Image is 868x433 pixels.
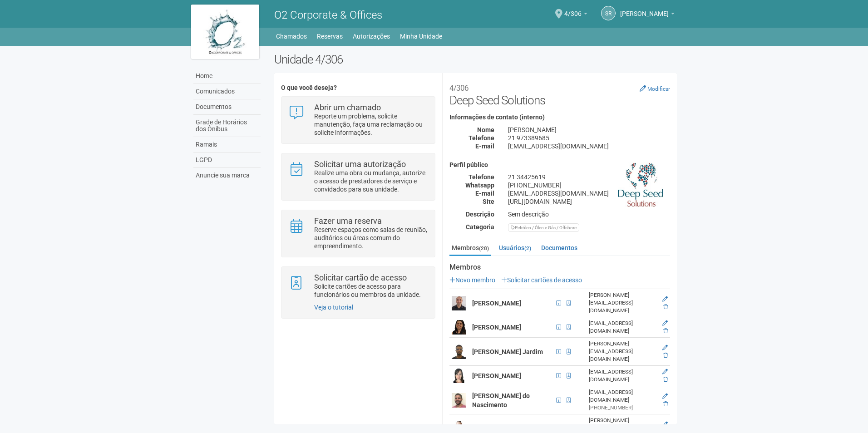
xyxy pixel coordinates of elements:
div: [EMAIL_ADDRESS][DOMAIN_NAME] [589,320,656,335]
strong: E-mail [475,190,494,197]
a: Anuncie sua marca [193,168,261,183]
a: Novo membro [449,276,495,284]
p: Reporte um problema, solicite manutenção, faça uma reclamação ou solicite informações. [314,112,428,137]
div: [PHONE_NUMBER] [501,181,677,189]
a: Minha Unidade [400,30,442,43]
strong: [PERSON_NAME] do Nascimento [472,392,530,408]
img: logo.jpg [191,5,259,59]
h4: Perfil público [449,162,670,168]
a: Comunicados [193,84,261,99]
div: [EMAIL_ADDRESS][DOMAIN_NAME] [501,142,677,150]
img: user.png [452,369,466,383]
span: 4/306 [564,1,582,17]
a: Usuários(2) [497,241,533,255]
strong: Descrição [466,211,494,218]
img: user.png [452,393,466,408]
div: [PERSON_NAME][EMAIL_ADDRESS][DOMAIN_NAME] [589,291,656,315]
h2: Deep Seed Solutions [449,80,670,107]
div: Sem descrição [501,210,677,218]
small: Modificar [647,86,670,92]
div: [PERSON_NAME][EMAIL_ADDRESS][DOMAIN_NAME] [589,340,656,363]
strong: [PERSON_NAME] Jardim [472,348,543,355]
strong: E-mail [475,143,494,150]
a: Excluir membro [663,401,668,407]
a: LGPD [193,153,261,168]
a: Solicitar uma autorização Realize uma obra ou mudança, autorize o acesso de prestadores de serviç... [288,160,428,193]
img: user.png [452,320,466,335]
a: Documentos [193,99,261,115]
a: Chamados [276,30,307,43]
a: Editar membro [662,320,668,326]
strong: Nome [477,126,494,133]
a: Excluir membro [663,328,668,334]
div: Petróleo / Óleo e Gás / Offshore [508,223,579,232]
div: [URL][DOMAIN_NAME] [501,197,677,206]
h2: Unidade 4/306 [274,53,677,66]
strong: [PERSON_NAME] [472,300,521,307]
span: O2 Corporate & Offices [274,9,382,21]
strong: [PERSON_NAME] [472,324,521,331]
strong: [PERSON_NAME] [472,372,521,379]
div: [PERSON_NAME] [501,126,677,134]
strong: Fazer uma reserva [314,216,382,226]
div: [EMAIL_ADDRESS][DOMAIN_NAME] [589,368,656,384]
a: Modificar [640,85,670,92]
a: Veja o tutorial [314,304,353,311]
a: Reservas [317,30,343,43]
a: Editar membro [662,369,668,375]
small: (28) [479,245,489,251]
strong: Whatsapp [465,182,494,189]
small: (2) [524,245,531,251]
strong: Telefone [469,173,494,181]
a: Home [193,69,261,84]
strong: Telefone [469,134,494,142]
div: 21 34425619 [501,173,677,181]
strong: Solicitar uma autorização [314,159,406,169]
img: user.png [452,296,466,310]
a: Excluir membro [663,352,668,359]
a: 4/306 [564,11,587,19]
strong: Membros [449,263,670,271]
strong: Abrir um chamado [314,103,381,112]
a: [PERSON_NAME] [620,11,675,19]
h4: O que você deseja? [281,84,435,91]
p: Solicite cartões de acesso para funcionários ou membros da unidade. [314,282,428,299]
a: Membros(28) [449,241,491,256]
strong: Site [483,198,494,205]
a: Editar membro [662,296,668,302]
a: Editar membro [662,421,668,428]
a: Editar membro [662,393,668,399]
a: Ramais [193,137,261,153]
a: Solicitar cartão de acesso Solicite cartões de acesso para funcionários ou membros da unidade. [288,274,428,299]
div: [EMAIL_ADDRESS][DOMAIN_NAME] [589,389,656,404]
img: user.png [452,344,466,359]
h4: Informações de contato (interno) [449,114,670,121]
a: Documentos [539,241,580,255]
p: Realize uma obra ou mudança, autorize o acesso de prestadores de serviço e convidados para sua un... [314,169,428,193]
span: Sandro Ricardo Santos da Silva [620,1,669,17]
strong: Solicitar cartão de acesso [314,273,407,282]
img: business.png [618,162,663,207]
p: Reserve espaços como salas de reunião, auditórios ou áreas comum do empreendimento. [314,226,428,250]
div: [PHONE_NUMBER] [589,404,656,412]
strong: Categoria [466,223,494,231]
a: Abrir um chamado Reporte um problema, solicite manutenção, faça uma reclamação ou solicite inform... [288,103,428,137]
a: Grade de Horários dos Ônibus [193,115,261,137]
a: Solicitar cartões de acesso [501,276,582,284]
a: Excluir membro [663,304,668,310]
small: 4/306 [449,84,469,93]
div: [EMAIL_ADDRESS][DOMAIN_NAME] [501,189,677,197]
a: SR [601,6,616,20]
a: Editar membro [662,344,668,351]
div: 21 973389685 [501,134,677,142]
a: Fazer uma reserva Reserve espaços como salas de reunião, auditórios ou áreas comum do empreendime... [288,217,428,250]
a: Excluir membro [663,376,668,383]
a: Autorizações [353,30,390,43]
